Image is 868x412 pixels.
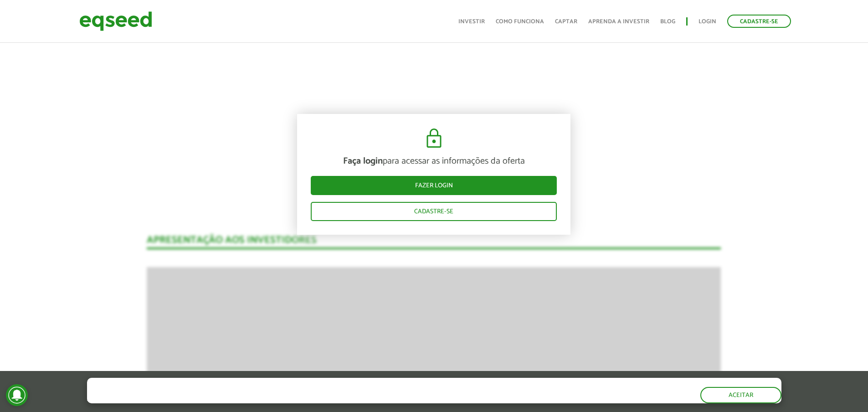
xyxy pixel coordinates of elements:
a: Fazer login [311,176,557,195]
button: Aceitar [700,387,781,403]
p: para acessar as informações da oferta [311,156,557,167]
a: Cadastre-se [727,15,791,28]
h5: O site da EqSeed utiliza cookies para melhorar sua navegação. [87,378,417,392]
a: política de privacidade e de cookies [207,395,313,403]
a: Como funciona [496,19,544,25]
a: Captar [555,19,577,25]
strong: Faça login [343,154,383,169]
img: cadeado.svg [423,128,445,149]
a: Investir [458,19,485,25]
p: Ao clicar em "aceitar", você aceita nossa . [87,394,417,403]
a: Aprenda a investir [588,19,649,25]
a: Cadastre-se [311,202,557,221]
a: Blog [660,19,675,25]
img: EqSeed [79,9,152,33]
a: Login [699,19,716,25]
